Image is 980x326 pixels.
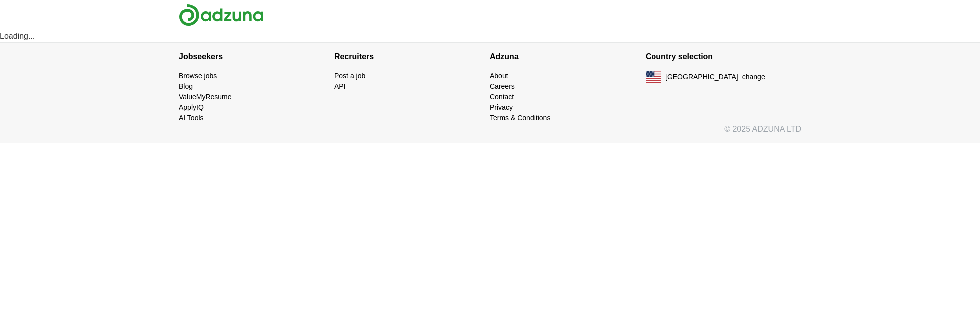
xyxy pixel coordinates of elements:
a: Post a job [334,72,365,80]
span: [GEOGRAPHIC_DATA] [665,72,738,82]
a: Privacy [490,103,513,111]
a: Blog [179,82,193,90]
div: © 2025 ADZUNA LTD [171,123,809,143]
a: ValueMyResume [179,93,232,101]
img: US flag [646,71,661,83]
a: AI Tools [179,114,204,122]
h4: Country selection [646,43,801,71]
a: Careers [490,82,515,90]
a: API [334,82,346,90]
a: Contact [490,93,514,101]
a: About [490,72,508,80]
img: Adzuna logo [179,4,264,26]
button: change [742,72,765,82]
a: Terms & Conditions [490,114,550,122]
a: ApplyIQ [179,103,204,111]
a: Browse jobs [179,72,217,80]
